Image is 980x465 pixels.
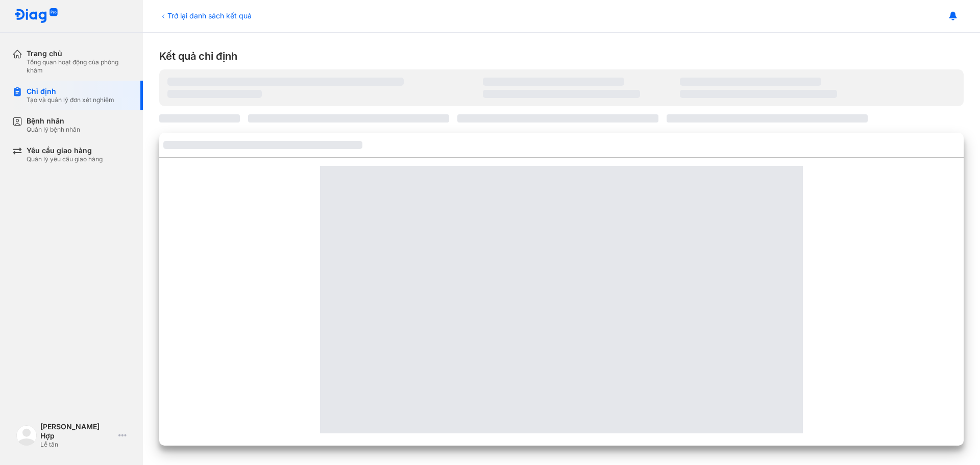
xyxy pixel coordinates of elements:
div: Bệnh nhân [27,116,80,126]
div: Yêu cầu giao hàng [27,146,103,155]
div: Chỉ định [27,87,114,96]
div: Lễ tân [40,440,114,449]
img: logo [14,8,58,24]
div: Tạo và quản lý đơn xét nghiệm [27,96,114,104]
img: logo [16,425,37,446]
div: Quản lý bệnh nhân [27,126,80,134]
div: Quản lý yêu cầu giao hàng [27,155,103,163]
div: Trang chủ [27,49,131,58]
div: [PERSON_NAME] Hợp [40,422,114,440]
div: Kết quả chỉ định [159,49,964,63]
div: Tổng quan hoạt động của phòng khám [27,58,131,75]
div: Trở lại danh sách kết quả [159,10,252,21]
